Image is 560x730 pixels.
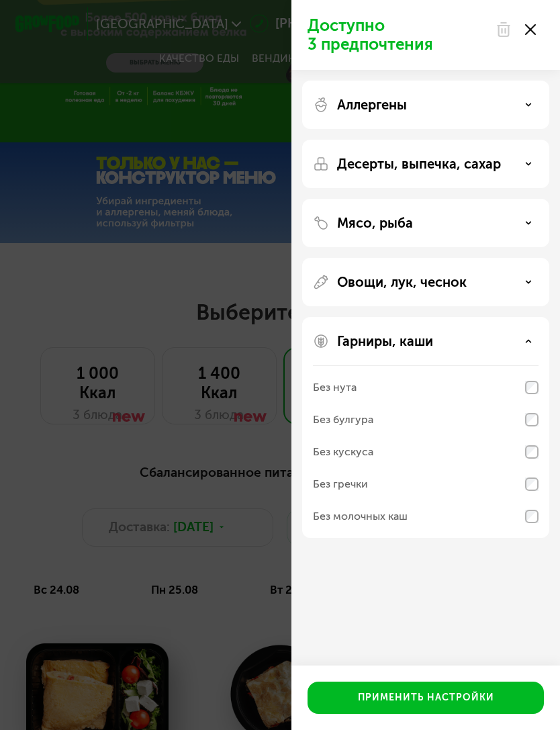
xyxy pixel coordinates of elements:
div: Без булгура [313,412,373,428]
button: Применить настройки [308,682,544,714]
div: Без нута [313,379,357,396]
div: Без молочных каш [313,508,408,524]
p: Доступно 3 предпочтения [308,16,487,54]
p: Овощи, лук, чеснок [337,274,467,290]
div: Без гречки [313,476,368,492]
div: Без кускуса [313,444,373,460]
p: Десерты, выпечка, сахар [337,156,501,172]
p: Аллергены [337,97,407,113]
p: Гарниры, каши [337,333,433,349]
div: Применить настройки [358,691,494,704]
p: Мясо, рыба [337,215,413,231]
